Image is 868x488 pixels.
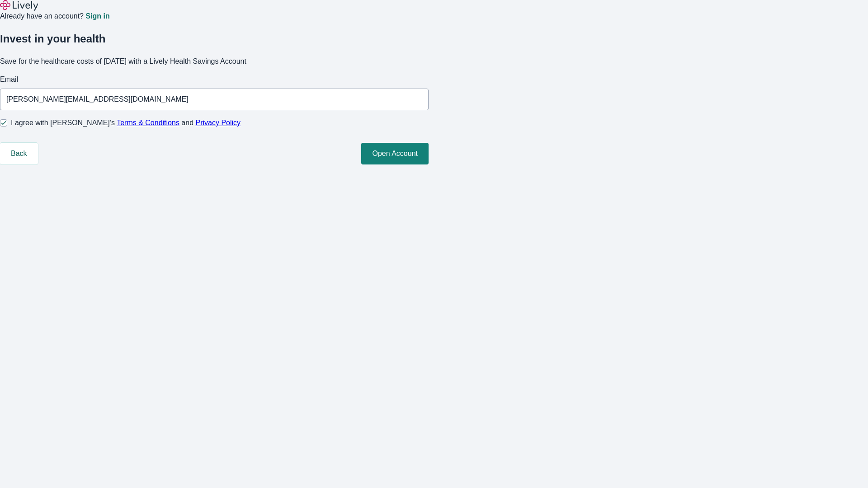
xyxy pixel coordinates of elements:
button: Open Account [361,143,429,164]
a: Privacy Policy [196,119,241,127]
span: I agree with [PERSON_NAME]’s and [11,117,241,128]
a: Terms & Conditions [117,119,179,127]
a: Sign in [85,13,109,20]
